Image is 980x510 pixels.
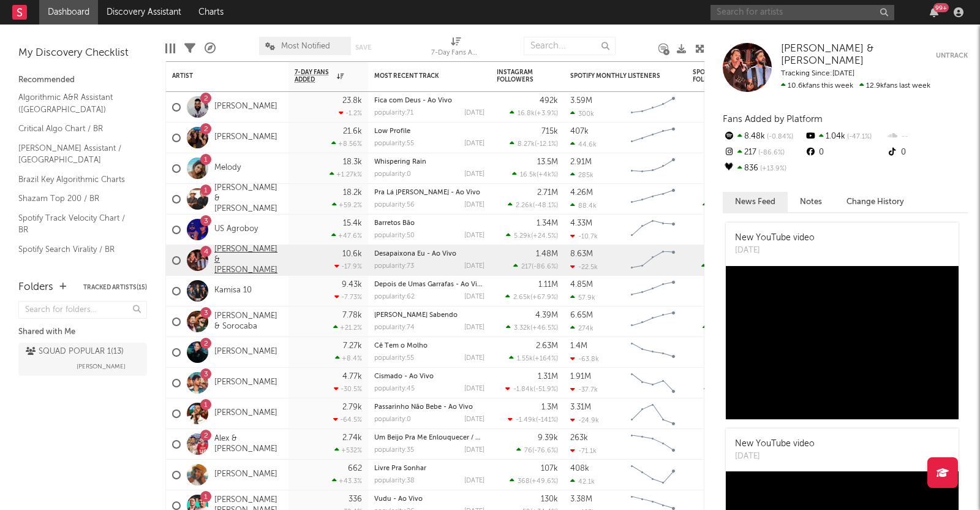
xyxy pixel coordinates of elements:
a: Spotify Track Velocity Chart / BR [18,211,135,237]
a: Vudu - Ao Vivo [374,496,423,503]
div: 2.71M [537,189,558,197]
button: Filter by Instagram Followers [546,70,558,82]
button: 99+ [930,7,938,17]
div: ( ) [513,262,558,270]
div: [DATE] [464,386,484,392]
div: [DATE] [464,171,484,178]
div: ( ) [505,293,558,301]
div: 7.78k [342,311,362,319]
div: Desapaixona Eu - Ao Vivo [374,251,484,257]
div: 18.3k [343,158,362,166]
button: Untrack [936,43,968,68]
svg: Chart title [625,123,680,153]
div: popularity: 35 [374,447,414,454]
div: New YouTube video [735,438,815,451]
div: [DATE] [464,140,484,147]
div: 274k [570,324,594,332]
div: Recommended [18,73,147,88]
div: Cismado - Ao Vivo [374,373,484,380]
div: 18.2k [343,189,362,197]
div: [DATE] [464,447,484,454]
a: [PERSON_NAME] & [PERSON_NAME] [214,183,282,215]
div: [DATE] [464,202,484,208]
svg: Chart title [625,245,680,276]
div: 408k [570,465,589,473]
div: Passarinho Não Bebe - Ao Vivo [374,404,484,411]
span: -1.84k [513,386,533,393]
div: Spotify Monthly Listeners [570,72,662,80]
span: -76.6 % [534,447,556,454]
div: 2.91M [570,158,592,166]
span: +46.5 % [532,325,556,332]
span: 1.55k [517,356,533,362]
div: Whispering Rain [374,159,484,166]
div: 2.74k [342,434,362,442]
div: ( ) [508,201,558,209]
span: 16.8k [518,110,535,117]
a: Spotify Search Virality / BR [18,243,135,256]
div: +532 % [334,446,362,454]
span: +67.9 % [532,294,556,301]
a: Algorithmic A&R Assistant ([GEOGRAPHIC_DATA]) [18,91,135,116]
div: ( ) [506,232,558,240]
div: 13.5M [537,158,558,166]
div: 15.4k [343,219,362,227]
div: popularity: 55 [374,355,414,362]
span: [PERSON_NAME] [77,359,126,374]
div: ( ) [510,477,558,485]
div: ( ) [506,324,558,332]
div: popularity: 62 [374,294,415,300]
div: 4.33M [570,219,592,227]
div: -7.73 % [334,293,362,301]
div: 1.48M [536,250,558,258]
button: Change History [834,192,916,212]
div: 4.26M [570,189,593,197]
div: Vudu - Ao Vivo [374,496,484,503]
div: popularity: 0 [374,416,411,423]
div: 57.9k [570,294,595,302]
div: -30.5 % [334,385,362,393]
a: Passarinho Não Bebe - Ao Vivo [374,404,473,411]
div: +21.2 % [333,324,362,332]
span: +49.6 % [532,478,556,485]
div: Low Profile [374,128,484,135]
div: Artist [172,72,264,80]
a: [PERSON_NAME] [214,102,277,112]
div: 3.31M [570,403,591,411]
div: Spotify Followers [693,69,736,83]
button: News Feed [723,192,788,212]
button: Filter by Artist [270,70,282,82]
input: Search for folders... [18,301,147,319]
div: A&R Pipeline [205,31,216,66]
span: 7-Day Fans Added [295,69,334,83]
div: popularity: 71 [374,110,413,116]
div: [DATE] [464,294,484,300]
div: 44.6k [570,140,597,148]
span: +3.9 % [537,110,556,117]
div: 7.27k [343,342,362,350]
div: -64.5 % [333,416,362,424]
button: Filter by Spotify Monthly Listeners [668,70,680,82]
span: [PERSON_NAME] & [PERSON_NAME] [781,44,873,66]
a: Fica com Deus - Ao Vivo [374,97,452,104]
div: -37.7k [570,386,598,394]
span: -48.1 % [535,202,556,209]
a: Whispering Rain [374,159,426,166]
div: 2.63M [536,342,558,350]
div: 300k [570,110,594,118]
div: +47.6 % [331,232,362,240]
div: [DATE] [464,355,484,362]
div: popularity: 0 [374,171,411,178]
a: Desapaixona Eu - Ao Vivo [374,251,456,257]
div: 3.59M [570,97,592,105]
span: 12.9k fans last week [781,82,930,89]
a: [PERSON_NAME] & [PERSON_NAME] [781,43,936,68]
div: ( ) [505,385,558,393]
div: 662 [348,465,362,473]
div: popularity: 73 [374,263,414,270]
div: 4.39M [535,311,558,319]
div: -10.7k [570,232,598,240]
a: US Agroboy [214,224,258,235]
div: -1.2 % [339,109,362,117]
div: ( ) [512,170,558,178]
